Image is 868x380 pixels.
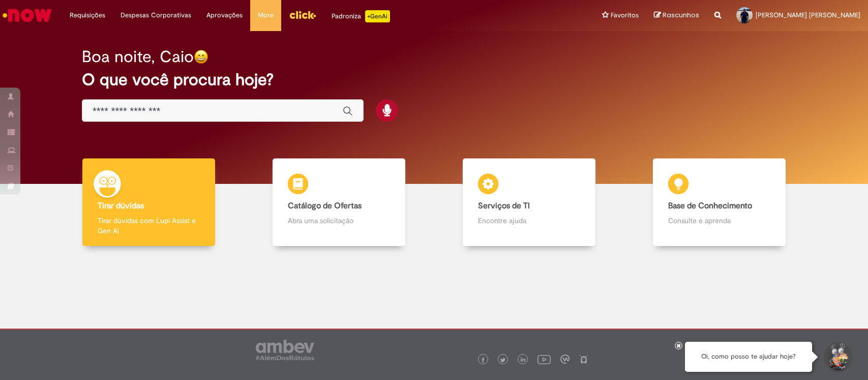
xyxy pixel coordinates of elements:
span: Favoritos [611,10,639,20]
b: Base de Conhecimento [668,201,752,211]
span: Despesas Corporativas [121,10,191,20]
span: Aprovações [206,10,243,20]
button: Iniciar Conversa de Suporte [822,342,853,372]
img: logo_footer_twitter.png [500,358,505,363]
a: Rascunhos [654,11,699,20]
img: logo_footer_facebook.png [481,358,486,363]
b: Tirar dúvidas [98,201,144,211]
img: logo_footer_ambev_rotulo_gray.png [256,340,314,360]
h2: O que você procura hoje? [82,71,786,89]
p: Consulte e aprenda [668,215,770,226]
span: Rascunhos [663,10,699,20]
div: Padroniza [332,10,390,22]
img: logo_footer_workplace.png [560,355,570,364]
img: logo_footer_linkedin.png [521,357,526,363]
p: Encontre ajuda [478,215,580,226]
span: More [258,10,274,20]
a: Serviços de TI Encontre ajuda [434,158,624,247]
p: Abra uma solicitação [288,215,390,226]
b: Serviços de TI [478,201,530,211]
a: Base de Conhecimento Consulte e aprenda [624,158,815,247]
span: Requisições [70,10,105,20]
b: Catálogo de Ofertas [288,201,362,211]
span: [PERSON_NAME] [PERSON_NAME] [756,11,860,19]
img: ServiceNow [1,5,53,25]
img: logo_footer_youtube.png [537,352,551,366]
a: Catálogo de Ofertas Abra uma solicitação [244,158,434,247]
p: Tirar dúvidas com Lupi Assist e Gen Ai [98,215,200,236]
img: logo_footer_naosei.png [579,355,588,364]
a: Tirar dúvidas Tirar dúvidas com Lupi Assist e Gen Ai [53,158,244,247]
p: +GenAi [365,10,390,22]
div: Oi, como posso te ajudar hoje? [685,342,812,372]
img: click_logo_yellow_360x200.png [289,7,316,22]
img: happy-face.png [194,49,208,64]
h2: Boa noite, Caio [82,48,194,66]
